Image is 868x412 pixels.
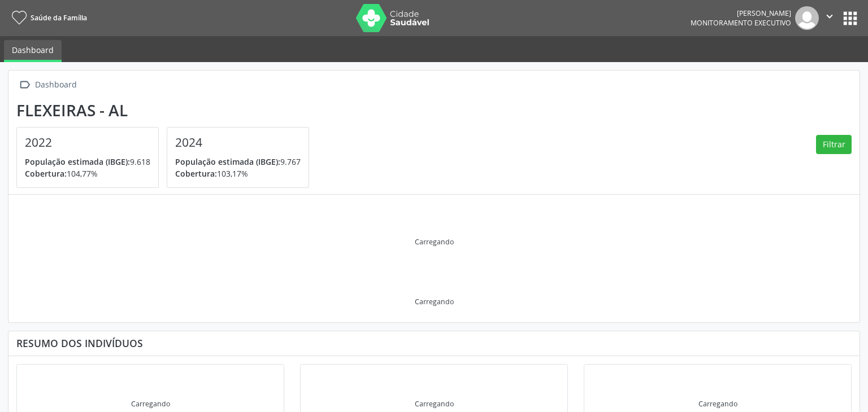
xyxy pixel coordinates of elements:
[25,168,67,179] span: Cobertura:
[415,297,454,306] div: Carregando
[175,135,301,150] h4: 2024
[691,8,791,18] div: [PERSON_NAME]
[698,399,737,409] div: Carregando
[816,135,852,154] button: Filtrar
[175,168,301,179] p: 103,17%
[175,156,301,168] p: 9.767
[175,156,280,167] span: População estimada (IBGE):
[175,168,217,179] span: Cobertura:
[25,168,150,179] p: 104,77%
[31,13,87,23] span: Saúde da Família
[819,6,840,30] button: 
[4,40,62,62] a: Dashboard
[16,77,79,93] a:  Dashboard
[16,101,317,120] div: Flexeiras - AL
[8,8,87,27] a: Saúde da Família
[840,8,860,28] button: apps
[415,399,454,409] div: Carregando
[16,77,33,93] i: 
[131,399,170,409] div: Carregando
[691,18,791,28] span: Monitoramento Executivo
[415,237,454,247] div: Carregando
[33,77,79,93] div: Dashboard
[795,6,819,30] img: img
[16,337,852,349] div: Resumo dos indivíduos
[25,156,130,167] span: População estimada (IBGE):
[823,10,836,23] i: 
[25,156,150,168] p: 9.618
[25,135,150,150] h4: 2022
